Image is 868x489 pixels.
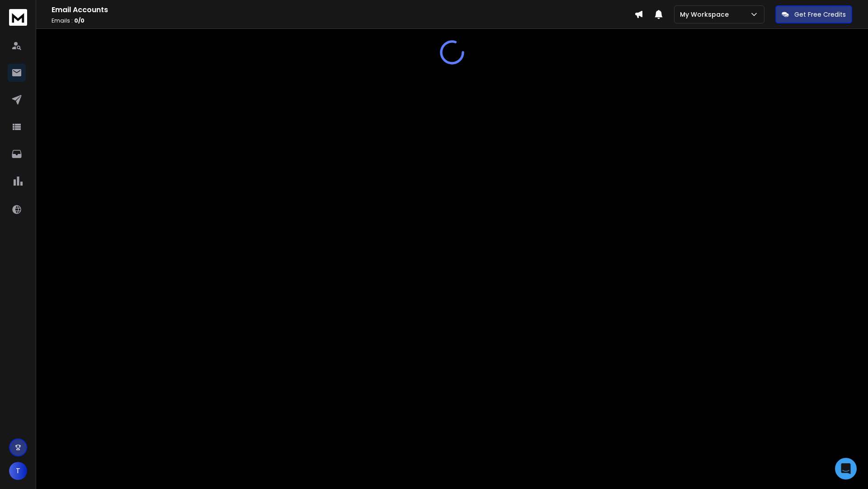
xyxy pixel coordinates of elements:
button: T [9,462,27,480]
h1: Email Accounts [52,5,634,15]
button: Get Free Credits [775,5,852,23]
span: 0 / 0 [74,17,85,24]
img: logo [9,9,27,26]
p: Get Free Credits [794,10,846,19]
p: My Workspace [680,10,732,19]
div: Open Intercom Messenger [835,458,857,480]
p: Emails : [52,17,634,24]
